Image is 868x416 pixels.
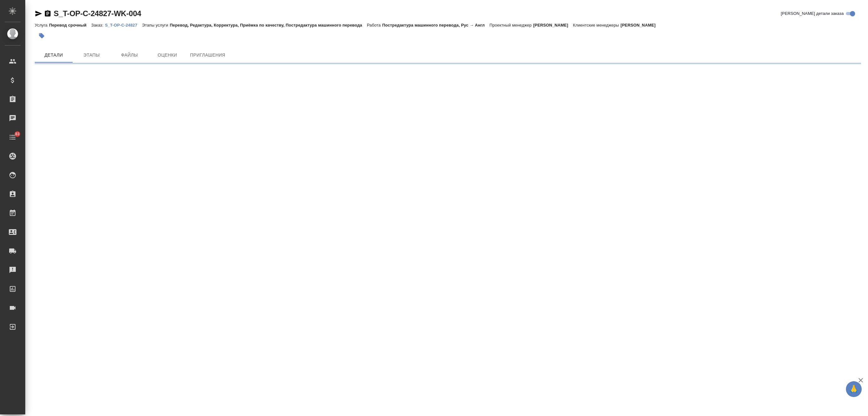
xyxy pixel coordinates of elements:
[105,22,142,28] a: S_T-OP-C-24827
[489,23,533,28] p: Проектный менеджер
[105,23,142,28] p: S_T-OP-C-24827
[2,129,24,145] a: 83
[114,51,145,59] span: Файлы
[54,9,141,18] a: S_T-OP-C-24827-WK-004
[35,23,49,28] p: Услуга
[848,382,859,396] span: 🙏
[781,10,844,17] span: [PERSON_NAME] детали заказа
[533,23,573,28] p: [PERSON_NAME]
[152,51,183,59] span: Оценки
[846,381,862,397] button: 🙏
[35,10,42,17] button: Скопировать ссылку для ЯМессенджера
[91,23,105,28] p: Заказ:
[39,51,69,59] span: Детали
[367,23,382,28] p: Работа
[620,23,660,28] p: [PERSON_NAME]
[170,23,367,28] p: Перевод, Редактура, Корректура, Приёмка по качеству, Постредактура машинного перевода
[142,23,170,28] p: Этапы услуги
[44,10,51,17] button: Скопировать ссылку
[35,29,49,43] button: Добавить тэг
[190,51,225,59] span: Приглашения
[49,23,91,28] p: Перевод срочный
[11,131,23,137] span: 83
[382,23,490,28] p: Постредактура машинного перевода, Рус → Англ
[573,23,621,28] p: Клиентские менеджеры
[76,51,107,59] span: Этапы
